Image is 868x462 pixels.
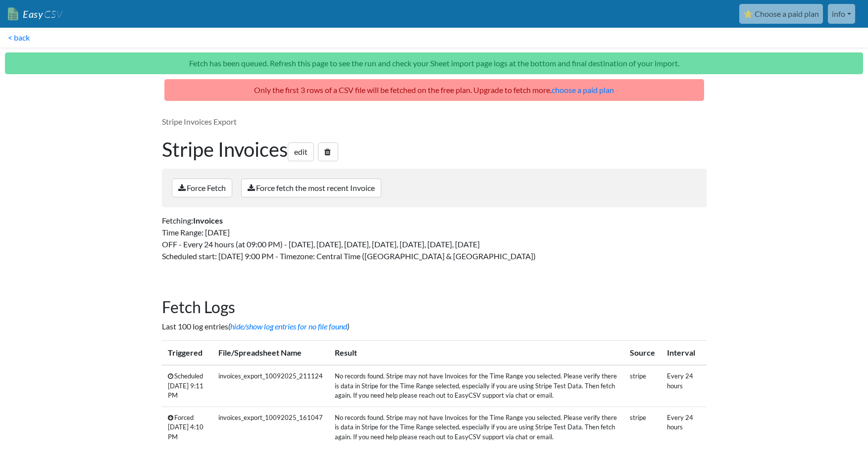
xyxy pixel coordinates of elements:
a: Force Fetch [172,179,232,197]
a: edit [288,142,314,161]
th: Triggered [162,341,212,366]
a: EasyCSV [8,4,62,24]
p: Only the first 3 rows of a CSV file will be fetched on the free plan. Upgrade to fetch more. [164,79,704,101]
p: Last 100 log entries [162,321,707,332]
th: Result [329,341,624,366]
p: Fetching: Time Range: [DATE] OFF - Every 24 hours (at 09:00 PM) - [DATE], [DATE], [DATE], [DATE],... [162,215,707,262]
td: Every 24 hours [661,407,706,448]
td: Every 24 hours [661,365,706,407]
td: stripe [624,365,661,407]
td: No records found. Stripe may not have Invoices for the Time Range you selected. Please verify the... [329,365,624,407]
a: ⭐ Choose a paid plan [739,4,823,24]
th: File/Spreadsheet Name [212,341,329,366]
h1: Stripe Invoices [162,138,707,161]
td: invoices_export_10092025_211124 [212,365,329,407]
th: Source [624,341,661,366]
th: Interval [661,341,706,366]
i: ( ) [228,322,349,331]
span: CSV [43,8,62,20]
td: Scheduled [DATE] 9:11 PM [162,365,212,407]
p: Fetch has been queued. Refresh this page to see the run and check your Sheet import page logs at ... [5,52,863,74]
a: Force fetch the most recent Invoice [241,179,381,197]
td: No records found. Stripe may not have Invoices for the Time Range you selected. Please verify the... [329,407,624,448]
td: Forced [DATE] 4:10 PM [162,407,212,448]
strong: Invoices [193,216,223,225]
a: hide/show log entries for no file found [230,322,347,331]
td: invoices_export_10092025_161047 [212,407,329,448]
h2: Fetch Logs [162,298,707,317]
p: Stripe Invoices Export [162,116,707,128]
a: choose a paid plan [552,85,614,94]
td: stripe [624,407,661,448]
a: info [828,4,855,24]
